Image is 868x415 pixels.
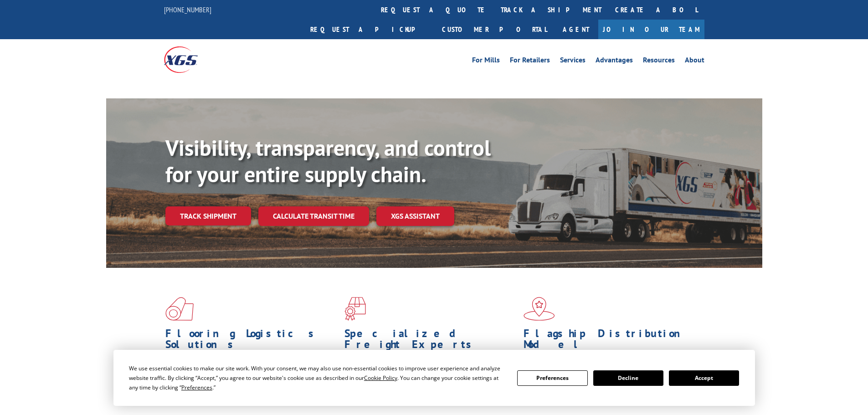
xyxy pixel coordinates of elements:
[510,56,550,67] a: For Retailers
[165,328,338,354] h1: Flooring Logistics Solutions
[560,56,586,67] a: Services
[364,374,397,382] span: Cookie Policy
[344,297,366,321] img: xgs-icon-focused-on-flooring-red
[435,20,554,39] a: Customer Portal
[524,328,696,354] h1: Flagship Distribution Model
[165,206,251,225] a: Track shipment
[593,370,663,386] button: Decline
[129,364,506,392] div: We use essential cookies to make our site work. With your consent, we may also use non-essential ...
[181,384,212,391] span: Preferences
[517,370,587,386] button: Preferences
[472,56,500,67] a: For Mills
[598,20,704,39] a: Join Our Team
[113,350,755,406] div: Cookie Consent Prompt
[554,20,598,39] a: Agent
[165,297,194,321] img: xgs-icon-total-supply-chain-intelligence-red
[669,370,739,386] button: Accept
[596,56,633,67] a: Advantages
[164,5,211,14] a: [PHONE_NUMBER]
[165,133,491,188] b: Visibility, transparency, and control for your entire supply chain.
[643,56,675,67] a: Resources
[344,328,517,354] h1: Specialized Freight Experts
[524,297,555,321] img: xgs-icon-flagship-distribution-model-red
[258,206,369,226] a: Calculate transit time
[376,206,454,226] a: XGS ASSISTANT
[685,56,704,67] a: About
[303,20,435,39] a: Request a pickup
